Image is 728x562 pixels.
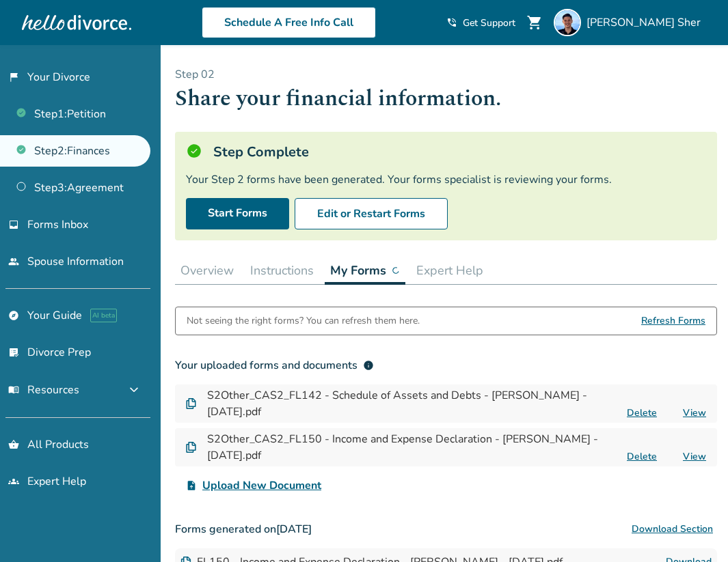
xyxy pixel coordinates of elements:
[587,15,706,30] span: [PERSON_NAME] Sher
[628,516,717,543] button: Download Section
[175,67,717,82] p: Step 0 2
[641,307,705,335] span: Refresh Forms
[175,357,374,374] div: Your uploaded forms and documents
[8,476,19,487] span: groups
[463,16,515,29] span: Get Support
[126,382,142,398] span: expand_more
[411,257,489,284] button: Expert Help
[8,256,19,267] span: people
[660,496,728,562] iframe: Chat Widget
[8,382,79,397] span: Resources
[186,442,196,453] img: Document
[175,257,239,284] button: Overview
[623,406,661,420] button: Delete
[8,310,19,321] span: explore
[554,9,581,36] img: Omar Sher
[186,198,289,229] a: Start Forms
[245,257,319,284] button: Instructions
[392,266,400,275] img: ...
[187,307,420,335] div: Not seeing the right forms? You can refresh them here.
[623,449,661,464] button: Delete
[186,398,196,409] img: Document
[8,72,19,83] span: flag_2
[175,516,717,543] h3: Forms generated on [DATE]
[8,219,19,230] span: inbox
[202,477,321,494] span: Upload New Document
[186,480,197,491] span: upload_file
[8,347,19,358] span: list_alt_check
[207,387,617,420] h4: S2Other_CAS2_FL142 - Schedule of Assets and Debts - [PERSON_NAME] - [DATE].pdf
[90,309,117,322] span: AI beta
[683,450,706,463] a: View
[363,360,374,371] span: info
[8,439,19,450] span: shopping_basket
[446,17,457,28] span: phone_in_talk
[213,143,309,161] h5: Step Complete
[295,198,448,229] button: Edit or Restart Forms
[202,7,376,38] a: Schedule A Free Info Call
[27,217,88,232] span: Forms Inbox
[526,14,543,31] span: shopping_cart
[325,257,405,285] button: My Forms
[207,431,617,464] h4: S2Other_CAS2_FL150 - Income and Expense Declaration - [PERSON_NAME] - [DATE].pdf
[175,82,717,115] h1: Share your financial information.
[683,406,706,419] a: View
[446,16,515,29] a: phone_in_talkGet Support
[8,384,19,395] span: menu_book
[186,172,706,187] div: Your Step 2 forms have been generated. Your forms specialist is reviewing your forms.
